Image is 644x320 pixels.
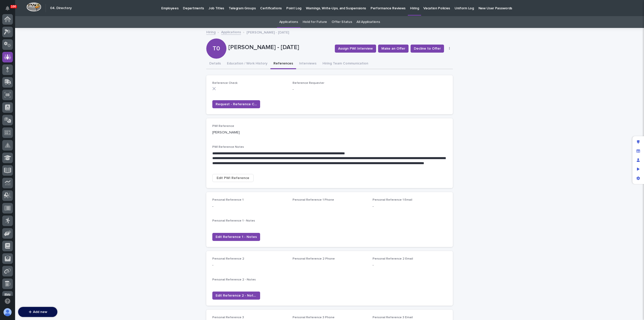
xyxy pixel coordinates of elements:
[373,316,413,319] span: Personal Reference 3 Email
[212,82,237,85] span: Reference Check
[212,125,234,128] span: PWI Reference
[206,59,224,69] button: Details
[303,16,327,28] a: Hold for Future
[212,174,254,182] button: Edit PWI Reference
[216,234,257,239] span: Edit Reference 1 - Notes
[270,59,296,69] button: References
[206,25,226,52] div: T0
[212,292,260,300] button: Edit Reference 2 - Notes
[212,257,244,260] span: Personal Reference 2
[411,45,444,53] button: Decline to Offer
[212,204,287,209] p: -
[2,296,13,306] button: Open support chat
[381,46,405,51] span: Make an Offer
[293,257,335,260] span: Personal Reference 2 Phone
[319,59,371,69] button: Hiring Team Communication
[212,233,260,241] button: Edit Reference 1 - Notes
[634,147,643,156] div: Manage fields and data
[634,156,643,165] div: Manage users
[293,198,334,201] span: Personal Reference 1 Phone
[293,82,324,85] span: Reference Requester
[634,137,643,147] div: Edit layout
[634,165,643,174] div: Preview as
[212,316,244,319] span: Personal Reference 3
[296,59,319,69] button: Interviews
[212,263,287,268] p: -
[212,198,244,201] span: Personal Reference 1
[293,316,335,319] span: Personal Reference 3 Phone
[228,44,331,51] p: [PERSON_NAME] - [DATE]
[414,46,441,51] span: Decline to Offer
[18,307,57,317] button: Add new
[6,6,13,14] div: Notifications100
[338,46,373,51] span: Assign PWI Interview
[50,6,72,10] h2: 04. Directory
[206,29,216,35] a: Hiring
[373,198,412,201] span: Personal Reference 1 Email
[212,219,255,222] span: Personal Reference 1 - Notes
[216,293,257,298] span: Edit Reference 2 - Notes
[212,146,244,149] span: PWI Reference Notes
[221,29,241,35] a: Applications
[378,45,409,53] button: Make an Offer
[373,263,447,268] p: -
[356,16,380,28] a: All Applications
[216,102,257,107] span: Request - Reference Check
[224,59,270,69] button: Education / Work History
[373,257,413,260] span: Personal Reference 2 Email
[2,307,13,317] button: users-avatar
[11,5,16,8] p: 100
[2,3,13,14] button: Notifications
[293,87,367,92] p: -
[212,278,256,281] span: Personal Reference 2 - Notes
[373,204,447,209] p: -
[332,16,352,28] a: Offer Status
[212,130,287,135] p: [PERSON_NAME]
[335,45,376,53] button: Assign PWI Interview
[247,29,289,35] p: [PERSON_NAME] - [DATE]
[217,175,249,181] span: Edit PWI Reference
[26,2,41,12] img: Workspace Logo
[212,100,260,108] button: Request - Reference Check
[279,16,298,28] a: Applications
[634,174,643,183] div: App settings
